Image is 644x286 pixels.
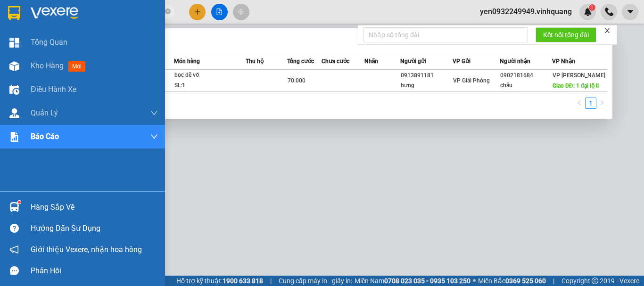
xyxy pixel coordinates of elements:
[165,8,171,16] span: close-circle
[31,61,64,70] span: Kho hàng
[453,77,490,84] span: VP Giải Phóng
[500,81,552,90] div: châu
[322,58,349,65] span: Chưa cước
[18,201,21,204] sup: 1
[31,83,76,95] span: Điều hành xe
[604,27,611,34] span: close
[9,61,19,71] img: warehouse-icon
[174,70,245,81] div: boc dẽ vỡ
[596,98,608,109] li: Next Page
[8,6,20,20] img: logo-vxr
[552,58,575,65] span: VP Nhận
[599,100,605,106] span: right
[553,82,599,89] span: Giao DĐ: 1 đại lộ ll
[500,71,552,81] div: 0902181684
[31,200,158,214] div: Hàng sắp về
[364,58,378,65] span: Nhãn
[500,58,530,65] span: Người nhận
[585,98,596,109] li: 1
[246,58,264,65] span: Thu hộ
[536,27,596,42] button: Kết nối tổng đài
[31,107,58,119] span: Quản Lý
[400,58,426,65] span: Người gửi
[174,81,245,91] div: SL: 1
[10,224,19,233] span: question-circle
[10,245,19,254] span: notification
[174,58,200,65] span: Món hàng
[574,98,585,109] li: Previous Page
[586,98,596,108] a: 1
[9,202,19,212] img: warehouse-icon
[287,58,314,65] span: Tổng cước
[9,108,19,118] img: warehouse-icon
[453,58,471,65] span: VP Gửi
[9,132,19,142] img: solution-icon
[363,27,528,42] input: Nhập số tổng đài
[577,100,582,106] span: left
[401,81,452,90] div: hưng
[288,77,305,84] span: 70.000
[401,71,452,81] div: 0913891181
[10,266,19,275] span: message
[165,8,171,14] span: close-circle
[31,221,158,236] div: Hướng dẫn sử dụng
[150,133,158,140] span: down
[31,244,142,255] span: Giới thiệu Vexere, nhận hoa hồng
[150,109,158,117] span: down
[68,61,85,72] span: mới
[543,30,589,40] span: Kết nối tổng đài
[31,264,158,278] div: Phản hồi
[574,98,585,109] button: left
[553,72,605,79] span: VP [PERSON_NAME]
[31,131,59,142] span: Báo cáo
[596,98,608,109] button: right
[9,85,19,95] img: warehouse-icon
[9,38,19,48] img: dashboard-icon
[31,36,67,48] span: Tổng Quan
